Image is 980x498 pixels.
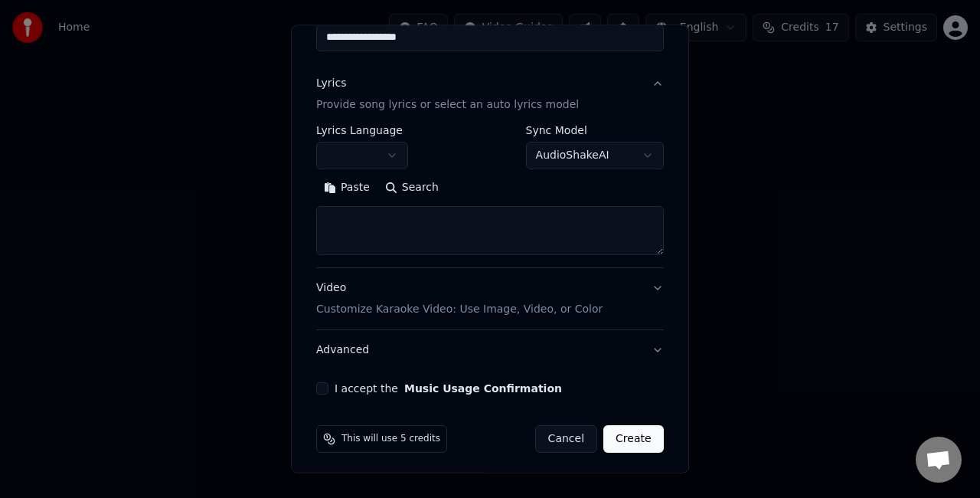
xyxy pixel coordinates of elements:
label: Lyrics Language [316,125,408,136]
button: Create [603,425,664,453]
button: Advanced [316,330,664,370]
button: VideoCustomize Karaoke Video: Use Image, Video, or Color [316,268,664,329]
p: Customize Karaoke Video: Use Image, Video, or Color [316,302,603,317]
span: This will use 5 credits [341,433,440,445]
div: LyricsProvide song lyrics or select an auto lyrics model [316,125,664,267]
label: Sync Model [526,125,664,136]
div: Lyrics [316,76,346,91]
p: Provide song lyrics or select an auto lyrics model [316,97,579,113]
button: Paste [316,175,377,200]
label: I accept the [335,383,562,394]
div: Video [316,280,603,317]
button: Cancel [535,425,597,453]
button: LyricsProvide song lyrics or select an auto lyrics model [316,64,664,125]
button: I accept the [404,383,562,394]
button: Search [377,175,446,200]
